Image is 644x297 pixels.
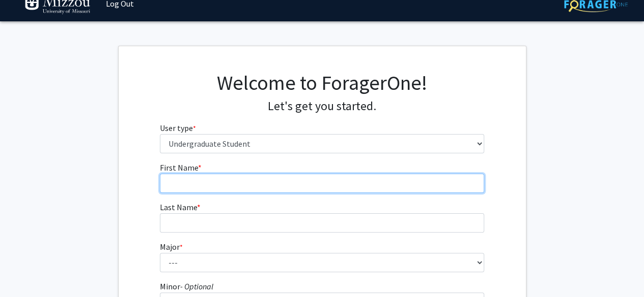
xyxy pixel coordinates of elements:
[160,241,183,253] label: Major
[160,202,197,212] span: Last Name
[160,162,198,173] span: First Name
[180,281,213,291] i: - Optional
[160,99,484,114] h4: Let's get you started.
[160,122,196,134] label: User type
[160,280,213,292] label: Minor
[8,251,43,289] iframe: Chat
[160,71,484,95] h1: Welcome to ForagerOne!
